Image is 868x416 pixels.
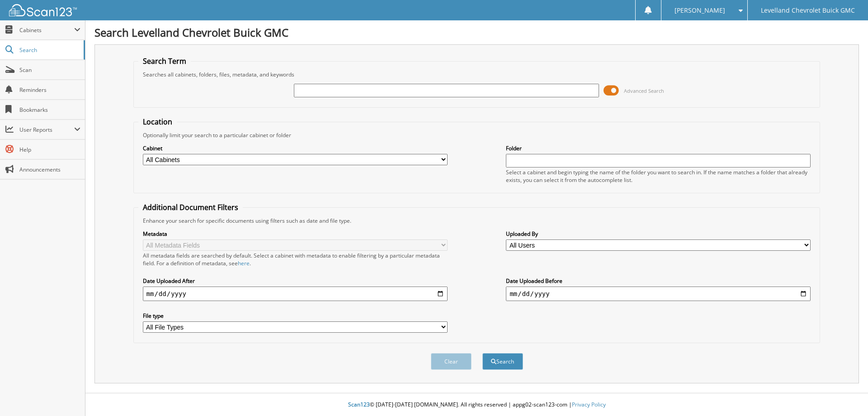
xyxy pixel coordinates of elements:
[19,26,74,34] span: Cabinets
[506,277,811,285] label: Date Uploaded Before
[94,25,859,40] h1: Search Levelland Chevrolet Buick GMC
[348,401,370,408] span: Scan123
[143,144,448,152] label: Cabinet
[624,87,664,94] span: Advanced Search
[143,312,448,320] label: File type
[761,8,855,13] span: Levelland Chevrolet Buick GMC
[675,8,725,13] span: [PERSON_NAME]
[143,252,448,267] div: All metadata fields are searched by default. Select a cabinet with metadata to enable filtering b...
[9,4,77,16] img: scan123-logo-white.svg
[138,131,816,139] div: Optionally limit your search to a particular cabinet or folder
[572,401,606,408] a: Privacy Policy
[506,144,811,152] label: Folder
[19,146,80,153] span: Help
[506,230,811,238] label: Uploaded By
[19,46,79,54] span: Search
[19,66,80,74] span: Scan
[482,353,523,370] button: Search
[143,230,448,238] label: Metadata
[138,117,177,127] legend: Location
[19,106,80,114] span: Bookmarks
[143,287,448,301] input: start
[431,353,472,370] button: Clear
[138,202,243,212] legend: Additional Document Filters
[506,287,811,301] input: end
[138,56,191,66] legend: Search Term
[138,71,816,78] div: Searches all cabinets, folders, files, metadata, and keywords
[143,277,448,285] label: Date Uploaded After
[138,217,816,225] div: Enhance your search for specific documents using filters such as date and file type.
[85,394,868,416] div: © [DATE]-[DATE] [DOMAIN_NAME]. All rights reserved | appg02-scan123-com |
[19,166,80,173] span: Announcements
[19,86,80,94] span: Reminders
[19,126,74,134] span: User Reports
[506,168,811,184] div: Select a cabinet and begin typing the name of the folder you want to search in. If the name match...
[238,259,250,267] a: here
